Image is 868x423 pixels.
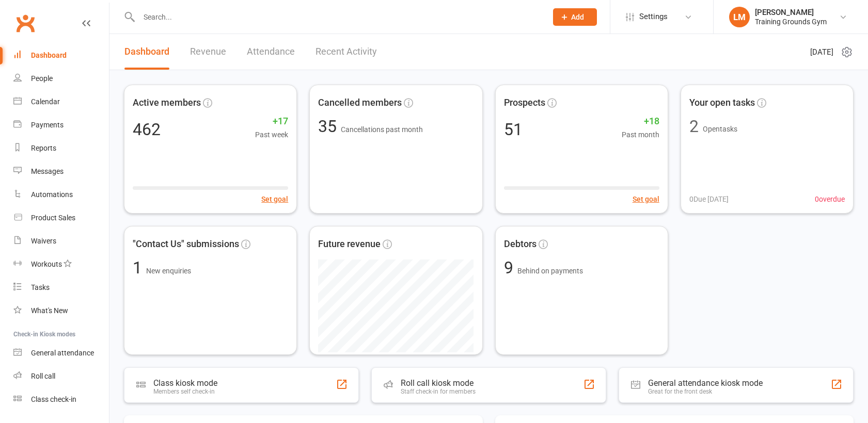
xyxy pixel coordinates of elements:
div: Training Grounds Gym [755,17,827,26]
div: Dashboard [31,51,67,59]
div: LM [729,7,750,27]
div: General attendance [31,349,94,357]
div: Reports [31,144,56,152]
a: What's New [13,299,109,322]
span: Prospects [504,95,545,110]
span: Settings [639,5,668,28]
span: Past month [622,129,659,140]
input: Search... [136,10,540,24]
span: New enquiries [146,267,191,275]
span: 0 Due [DATE] [689,193,729,205]
span: +18 [622,114,659,129]
a: Messages [13,160,109,183]
button: Add [553,8,597,26]
span: Active members [133,95,201,110]
span: Cancelled members [318,95,402,110]
div: Product Sales [31,214,75,222]
a: Waivers [13,230,109,253]
span: "Contact Us" submissions [133,237,239,252]
span: Future revenue [318,237,381,252]
a: Reports [13,137,109,160]
div: Workouts [31,260,62,268]
div: Messages [31,167,64,175]
span: Debtors [504,237,536,252]
button: Set goal [633,193,659,205]
span: Past week [255,129,288,140]
a: Class kiosk mode [13,388,109,411]
span: Open tasks [703,125,737,133]
button: Set goal [261,193,288,205]
span: Your open tasks [689,95,755,110]
div: Class kiosk mode [153,378,217,388]
div: General attendance kiosk mode [648,378,763,388]
span: [DATE] [810,46,833,58]
div: Automations [31,190,73,199]
div: 51 [504,121,523,138]
a: Tasks [13,276,109,299]
div: Class check-in [31,395,76,403]
div: Staff check-in for members [401,388,476,395]
span: 0 overdue [815,193,845,205]
span: Cancellations past month [341,125,423,134]
span: 9 [504,258,517,278]
div: [PERSON_NAME] [755,8,827,17]
a: Revenue [190,34,226,70]
a: Product Sales [13,206,109,230]
div: What's New [31,306,68,315]
div: Members self check-in [153,388,217,395]
span: 1 [133,258,146,278]
div: Tasks [31,283,50,291]
div: People [31,74,53,83]
span: Add [571,13,584,21]
div: Waivers [31,237,56,245]
a: Clubworx [12,10,38,36]
div: 2 [689,118,699,135]
div: Payments [31,121,64,129]
a: Recent Activity [315,34,377,70]
a: General attendance kiosk mode [13,341,109,365]
span: 35 [318,117,341,136]
div: Great for the front desk [648,388,763,395]
div: Roll call kiosk mode [401,378,476,388]
a: Roll call [13,365,109,388]
span: +17 [255,114,288,129]
a: Payments [13,113,109,137]
a: Workouts [13,253,109,276]
div: Roll call [31,372,55,380]
a: Attendance [247,34,295,70]
div: Calendar [31,97,60,106]
span: Behind on payments [517,267,583,275]
a: Dashboard [13,44,109,67]
a: Dashboard [124,34,169,70]
div: 462 [133,121,161,138]
a: Calendar [13,90,109,113]
a: People [13,67,109,90]
a: Automations [13,183,109,206]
